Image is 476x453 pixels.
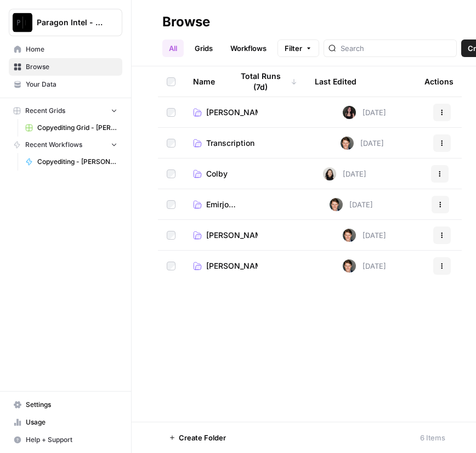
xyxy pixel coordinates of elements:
[26,400,117,410] span: Settings
[285,43,302,54] span: Filter
[26,44,117,54] span: Home
[193,261,258,271] a: [PERSON_NAME]
[206,168,228,179] span: Colby
[424,66,454,97] div: Actions
[341,43,452,54] input: Search
[26,417,117,427] span: Usage
[206,230,258,241] span: [PERSON_NAME]
[330,198,373,211] div: [DATE]
[323,167,336,180] img: t5ef5oef8zpw1w4g2xghobes91mw
[193,138,254,149] a: Transcription
[25,106,65,116] span: Recent Grids
[162,13,210,31] div: Browse
[193,168,228,179] a: Colby
[330,198,343,211] img: qw00ik6ez51o8uf7vgx83yxyzow9
[420,432,445,443] div: 6 Items
[9,58,122,76] a: Browse
[341,137,384,150] div: [DATE]
[9,41,122,58] a: Home
[13,13,32,32] img: Paragon Intel - Copyediting Logo
[206,261,258,271] span: [PERSON_NAME]
[315,66,356,97] div: Last Edited
[193,199,237,210] a: Emirjona Cake
[9,396,122,414] a: Settings
[37,17,103,28] span: Paragon Intel - Copyediting
[341,137,354,150] img: qw00ik6ez51o8uf7vgx83yxyzow9
[323,167,366,180] div: [DATE]
[26,435,117,445] span: Help + Support
[206,199,237,210] span: Emirjona Cake
[26,62,117,72] span: Browse
[9,431,122,449] button: Help + Support
[20,119,122,137] a: Copyediting Grid - [PERSON_NAME]
[9,76,122,93] a: Your Data
[20,153,122,171] a: Copyediting - [PERSON_NAME]
[343,259,386,273] div: [DATE]
[25,140,82,150] span: Recent Workflows
[9,137,122,153] button: Recent Workflows
[233,66,297,97] div: Total Runs (7d)
[224,39,273,57] a: Workflows
[277,39,319,57] button: Filter
[37,123,117,133] span: Copyediting Grid - [PERSON_NAME]
[9,103,122,119] button: Recent Grids
[343,229,356,242] img: qw00ik6ez51o8uf7vgx83yxyzow9
[162,429,233,446] button: Create Folder
[206,138,254,149] span: Transcription
[343,106,356,119] img: 5nlru5lqams5xbrbfyykk2kep4hl
[9,9,122,36] button: Workspace: Paragon Intel - Copyediting
[26,80,117,89] span: Your Data
[206,107,258,118] span: [PERSON_NAME]
[193,230,258,241] a: [PERSON_NAME]
[193,107,258,118] a: [PERSON_NAME]
[193,66,215,97] div: Name
[343,259,356,273] img: qw00ik6ez51o8uf7vgx83yxyzow9
[162,39,184,57] a: All
[9,414,122,431] a: Usage
[37,157,117,167] span: Copyediting - [PERSON_NAME]
[188,39,219,57] a: Grids
[343,106,386,119] div: [DATE]
[343,229,386,242] div: [DATE]
[179,432,226,443] span: Create Folder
